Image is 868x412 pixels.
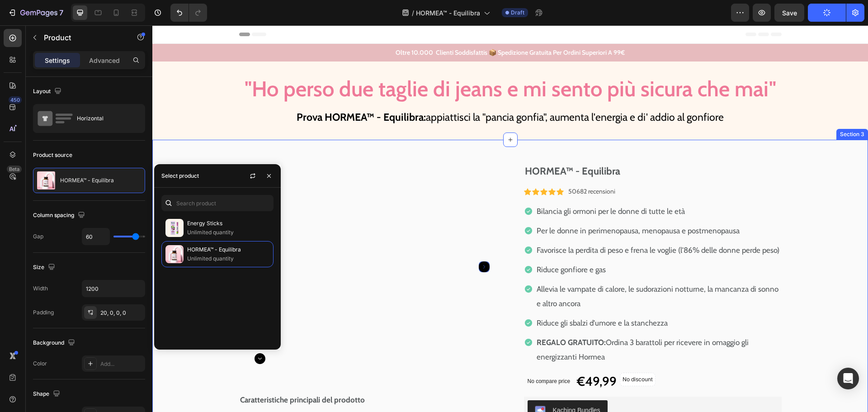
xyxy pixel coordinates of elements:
p: Bilancia gli ormoni per le donne di tutte le età [384,179,628,193]
button: Kaching Bundles [375,375,455,397]
div: Product source [33,151,72,159]
p: No compare price [375,353,418,359]
p: Energy Sticks [187,219,269,228]
p: Riduce gli sbalzi d'umore e la stanchezza [384,290,628,305]
p: Product [44,32,121,43]
div: Padding [33,308,54,317]
div: Background [33,337,77,349]
p: Allevia le vampate di calore, le sudorazioni notturne, la mancanza di sonno e altro ancora [384,256,628,285]
div: Width [33,284,48,293]
div: Add... [100,360,143,368]
input: Auto [82,280,145,297]
strong: Caratteristiche principali del prodotto [88,370,212,379]
div: Horizontal [77,108,132,129]
p: Unlimited quantity [187,228,269,237]
button: Save [774,4,804,22]
h2: HORMEA™ - Equilibra [372,137,629,155]
div: Open Intercom Messenger [837,368,859,389]
input: Auto [82,228,109,245]
p: 7 [59,7,63,18]
div: Gap [33,232,43,241]
p: Settings [45,56,70,65]
strong: REGALO GRATUITO: [384,313,453,322]
div: Undo/Redo [170,4,207,22]
p: Favorisce la perdita di peso e frena le voglie (l'86% delle donne perde peso) [384,218,628,232]
button: 7 [4,4,67,22]
p: Per le donne in perimenopausa, menopausa e postmenopausa [384,198,628,213]
p: Unlimited quantity [187,254,269,263]
span: Draft [511,9,524,17]
span: HORMEA™ - Equilibra [416,8,480,18]
div: €49,99 [424,348,465,364]
div: Column spacing [33,209,87,222]
p: HORMEA™ - Equilibra [187,245,269,254]
div: 450 [9,96,22,104]
button: Carousel Next Arrow [326,236,337,247]
img: KachingBundles.png [382,380,393,391]
p: Advanced [89,56,120,65]
img: product feature img [37,171,55,189]
p: No discount [470,350,500,358]
button: Carousel Back Arrow [102,144,113,155]
div: Section 3 [686,105,714,113]
p: Riduce gonfiore e gas [384,237,628,251]
p: Ordina 3 barattoli per ricevere in omaggio gli energizzanti Hormea [384,310,628,339]
div: Select product [161,172,199,180]
div: Kaching Bundles [401,380,448,390]
span: / [412,8,414,18]
img: collections [165,245,184,263]
div: Layout [33,85,63,98]
div: Color [33,360,47,368]
input: Search in Settings & Advanced [161,195,274,211]
button: Carousel Next Arrow [102,328,113,339]
img: collections [165,219,184,237]
div: Size [33,261,57,274]
span: Save [782,9,797,17]
div: 20, 0, 0, 0 [100,309,143,317]
iframe: Design area [152,25,868,412]
div: Beta [7,166,22,173]
div: Shape [33,388,62,400]
p: HORMEA™ - Equilibra [60,177,114,184]
p: 50682 recensioni [416,161,463,171]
